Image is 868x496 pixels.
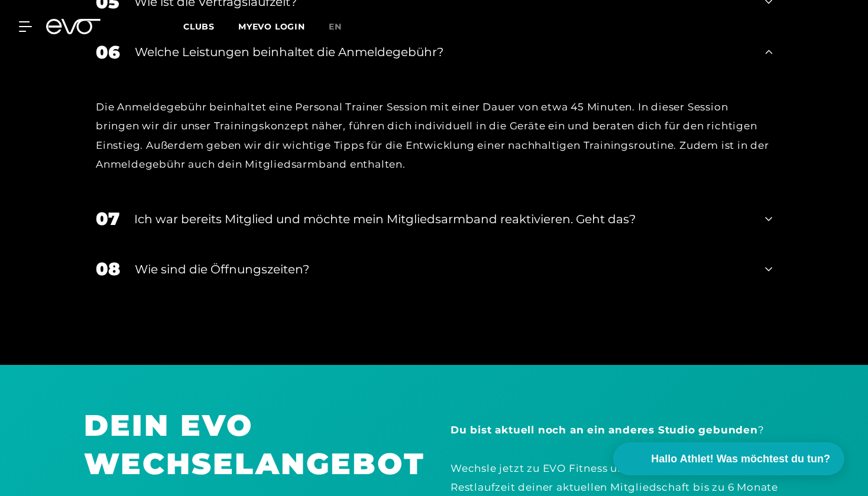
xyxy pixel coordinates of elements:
[135,260,750,278] div: Wie sind die Öffnungszeiten?
[183,21,215,32] span: Clubs
[238,21,305,32] a: MYEVO LOGIN
[183,21,238,32] a: Clubs
[134,210,750,228] div: Ich war bereits Mitglied und möchte mein Mitgliedsarmband reaktivieren. Geht das?
[451,424,758,436] strong: Du bist aktuell noch an ein anderes Studio gebunden
[651,451,830,467] span: Hallo Athlet! Was möchtest du tun?
[329,21,342,32] span: en
[96,97,772,174] div: Die Anmeldegebühr beinhaltet eine Personal Trainer Session mit einer Dauer von etwa 45 Minuten. I...
[613,442,844,475] button: Hallo Athlet! Was möchtest du tun?
[329,20,356,34] a: en
[96,205,119,232] div: 07
[96,256,120,282] div: 08
[84,406,417,483] h1: DEIN EVO WECHSELANGEBOT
